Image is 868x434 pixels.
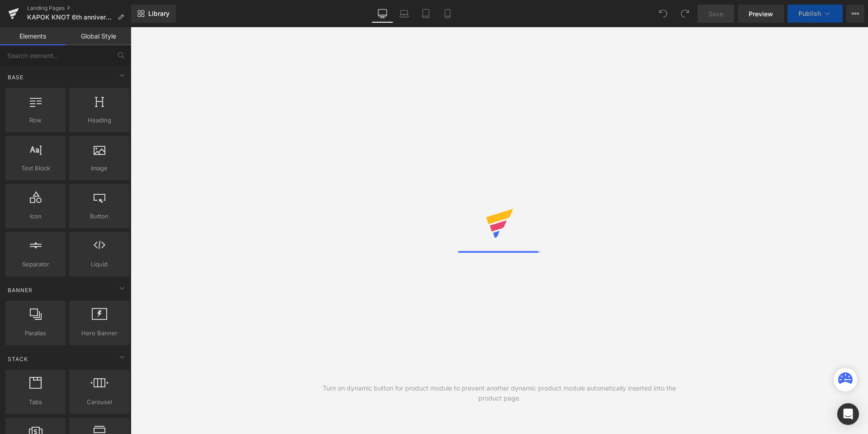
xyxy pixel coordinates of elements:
span: Row [8,116,63,125]
span: Library [148,10,170,18]
span: Text Block [8,164,63,173]
span: Publish [798,10,821,17]
a: Mobile [437,5,458,23]
span: Stack [7,355,29,363]
button: Undo [654,5,672,23]
span: KAPOK KNOT 6th anniversary [27,14,114,21]
a: Desktop [372,5,393,23]
div: Turn on dynamic button for product module to prevent another dynamic product module automatically... [315,383,684,403]
span: Base [7,73,24,82]
span: Heading [72,116,127,125]
span: Parallax [8,328,63,338]
span: Banner [7,286,33,294]
span: Separator [8,260,63,269]
a: Preview [738,5,784,23]
span: Carousel [72,397,127,407]
span: Icon [8,212,63,221]
a: Landing Pages [27,5,131,12]
a: Global Style [66,27,131,45]
div: Open Intercom Messenger [837,403,859,425]
button: Redo [676,5,694,23]
span: Liquid [72,260,127,269]
span: Preview [749,9,773,19]
span: Button [72,212,127,221]
a: Laptop [393,5,415,23]
button: Publish [788,5,843,23]
a: Tablet [415,5,437,23]
span: Save [708,9,723,19]
button: More [846,5,864,23]
a: New Library [131,5,176,23]
span: Tabs [8,397,63,407]
span: Image [72,164,127,173]
span: Hero Banner [72,328,127,338]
